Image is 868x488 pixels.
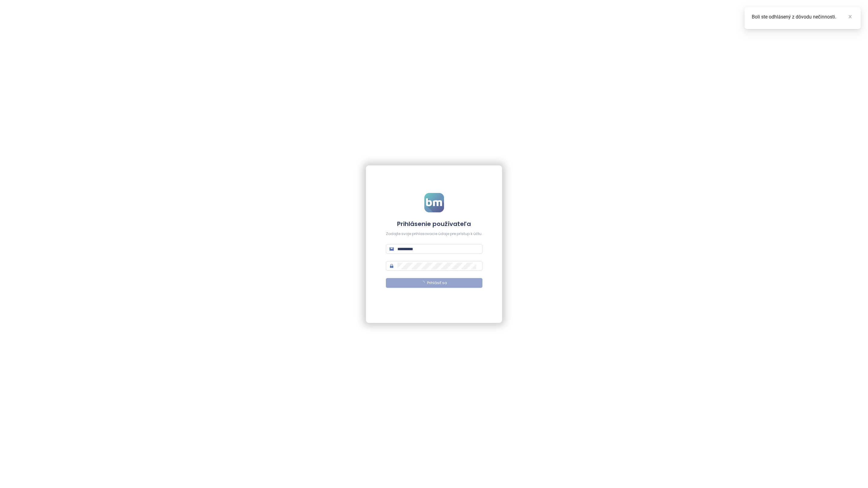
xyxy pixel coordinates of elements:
div: Zadajte svoje prihlasovacie údaje pre prístup k účtu. [386,231,482,237]
span: loading [421,281,425,284]
img: logo [424,193,444,212]
span: close [848,15,852,19]
button: Prihlásiť sa [386,278,482,288]
div: Boli ste odhlásený z dôvodu nečinnosti. [752,13,853,21]
span: lock [390,264,394,268]
h4: Prihlásenie používateľa [386,220,482,228]
span: Prihlásiť sa [427,280,447,286]
span: mail [390,247,394,251]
